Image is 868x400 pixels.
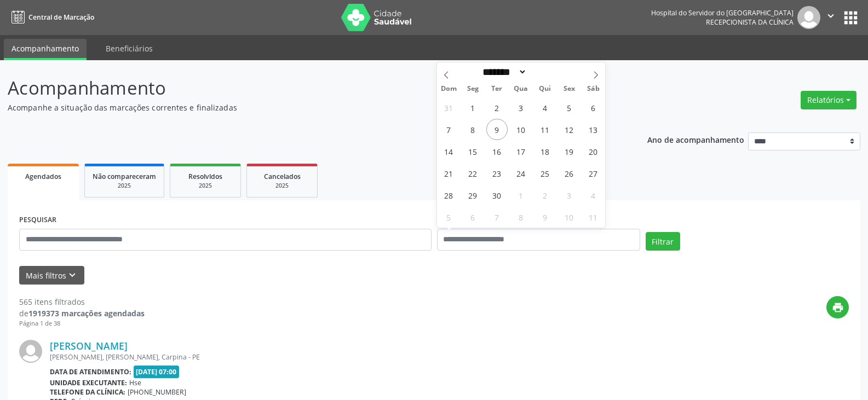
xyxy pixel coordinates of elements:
[19,212,56,229] label: PESQUISAR
[647,132,744,146] p: Ano de acompanhamento
[559,119,580,140] span: Setembro 12, 2025
[50,378,127,387] b: Unidade executante:
[8,8,94,26] a: Central de Marcação
[19,266,84,285] button: Mais filtroskeyboard_arrow_down
[583,141,604,162] span: Setembro 20, 2025
[50,352,685,362] div: [PERSON_NAME], [PERSON_NAME], Carpina - PE
[559,206,580,228] span: Outubro 10, 2025
[651,8,794,18] div: Hospital do Servidor do [GEOGRAPHIC_DATA]
[486,163,508,184] span: Setembro 23, 2025
[534,163,556,184] span: Setembro 25, 2025
[25,172,61,181] span: Agendados
[797,6,820,29] img: img
[534,119,556,140] span: Setembro 11, 2025
[581,85,605,92] span: Sáb
[93,172,156,181] span: Não compareceram
[557,85,581,92] span: Sex
[128,387,186,397] span: [PHONE_NUMBER]
[583,163,604,184] span: Setembro 27, 2025
[479,66,527,78] select: Month
[486,141,508,162] span: Setembro 16, 2025
[438,97,459,118] span: Agosto 31, 2025
[462,206,484,228] span: Outubro 6, 2025
[462,97,484,118] span: Setembro 1, 2025
[510,163,532,184] span: Setembro 24, 2025
[188,172,222,181] span: Resolvidos
[8,102,605,113] p: Acompanhe a situação das marcações correntes e finalizadas
[826,296,849,318] button: print
[534,206,556,228] span: Outubro 9, 2025
[50,367,131,376] b: Data de atendimento:
[559,163,580,184] span: Setembro 26, 2025
[534,141,556,162] span: Setembro 18, 2025
[438,141,459,162] span: Setembro 14, 2025
[486,184,508,206] span: Setembro 30, 2025
[438,119,459,140] span: Setembro 7, 2025
[486,119,508,140] span: Setembro 9, 2025
[533,85,557,92] span: Qui
[178,182,233,190] div: 2025
[583,119,604,140] span: Setembro 13, 2025
[527,66,563,78] input: Year
[646,232,680,251] button: Filtrar
[98,39,160,58] a: Beneficiários
[510,97,532,118] span: Setembro 3, 2025
[820,6,841,29] button: 
[801,91,856,109] button: Relatórios
[438,206,459,228] span: Outubro 5, 2025
[438,184,459,206] span: Setembro 28, 2025
[50,340,128,352] a: [PERSON_NAME]
[534,184,556,206] span: Outubro 2, 2025
[19,319,145,328] div: Página 1 de 38
[134,366,180,378] span: [DATE] 07:00
[19,296,145,308] div: 565 itens filtrados
[510,184,532,206] span: Outubro 1, 2025
[28,308,145,318] strong: 1919373 marcações agendadas
[4,39,87,60] a: Acompanhamento
[534,97,556,118] span: Setembro 4, 2025
[264,172,301,181] span: Cancelados
[66,269,78,281] i: keyboard_arrow_down
[486,97,508,118] span: Setembro 2, 2025
[437,85,461,92] span: Dom
[19,308,145,319] div: de
[559,184,580,206] span: Outubro 3, 2025
[438,163,459,184] span: Setembro 21, 2025
[706,18,794,27] span: Recepcionista da clínica
[832,302,844,314] i: print
[93,182,156,190] div: 2025
[50,387,125,397] b: Telefone da clínica:
[129,378,141,387] span: Hse
[825,10,837,22] i: 
[510,119,532,140] span: Setembro 10, 2025
[486,206,508,228] span: Outubro 7, 2025
[583,184,604,206] span: Outubro 4, 2025
[559,97,580,118] span: Setembro 5, 2025
[462,119,484,140] span: Setembro 8, 2025
[19,340,42,363] img: img
[28,13,94,22] span: Central de Marcação
[510,141,532,162] span: Setembro 17, 2025
[841,8,860,27] button: apps
[255,182,309,190] div: 2025
[8,74,605,102] p: Acompanhamento
[462,163,484,184] span: Setembro 22, 2025
[583,97,604,118] span: Setembro 6, 2025
[583,206,604,228] span: Outubro 11, 2025
[461,85,485,92] span: Seg
[559,141,580,162] span: Setembro 19, 2025
[462,141,484,162] span: Setembro 15, 2025
[509,85,533,92] span: Qua
[485,85,509,92] span: Ter
[510,206,532,228] span: Outubro 8, 2025
[462,184,484,206] span: Setembro 29, 2025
